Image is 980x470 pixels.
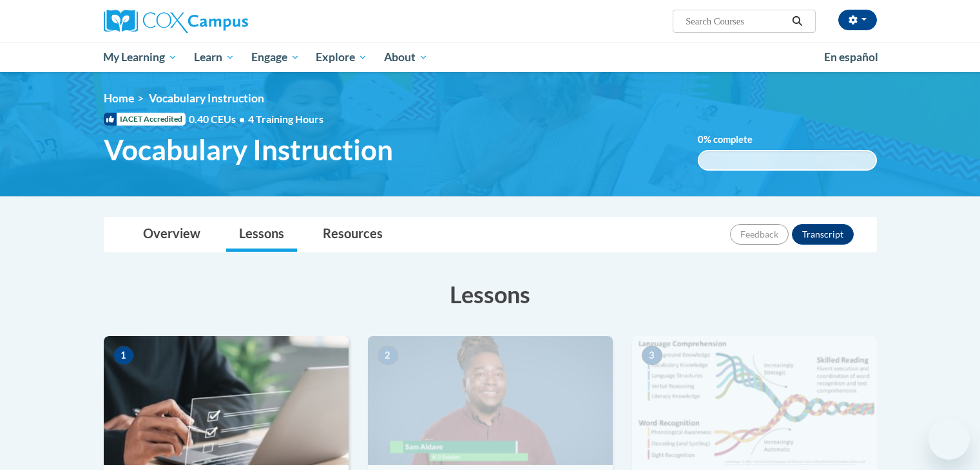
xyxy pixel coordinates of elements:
[698,133,772,147] label: % complete
[103,50,177,65] span: My Learning
[251,50,300,65] span: Engage
[104,91,134,105] a: Home
[243,42,308,72] a: Engage
[684,14,787,29] input: Search Courses
[792,224,854,245] button: Transcript
[104,10,349,33] a: Cox Campus
[104,133,393,167] span: Vocabulary Instruction
[104,278,877,310] h3: Lessons
[378,346,398,365] span: 2
[316,50,367,65] span: Explore
[307,42,376,72] a: Explore
[824,50,878,64] span: En español
[95,42,186,72] a: My Learning
[838,10,877,30] button: Account Settings
[384,50,428,65] span: About
[189,112,248,126] span: 0.40 CEUs
[376,42,436,72] a: About
[698,134,704,145] span: 0
[816,44,887,71] a: En español
[84,42,896,72] div: Main menu
[130,218,213,252] a: Overview
[787,14,807,29] button: Search
[104,336,349,465] img: Course Image
[186,42,243,72] a: Learn
[632,336,877,465] img: Course Image
[104,113,186,126] span: IACET Accredited
[730,224,789,245] button: Feedback
[226,218,297,252] a: Lessons
[104,10,248,33] img: Cox Campus
[248,113,323,125] span: 4 Training Hours
[368,336,613,465] img: Course Image
[113,346,134,365] span: 1
[149,91,264,105] span: Vocabulary Instruction
[239,113,245,125] span: •
[928,418,970,460] iframe: Button to launch messaging window
[194,50,235,65] span: Learn
[310,218,396,252] a: Resources
[642,346,662,365] span: 3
